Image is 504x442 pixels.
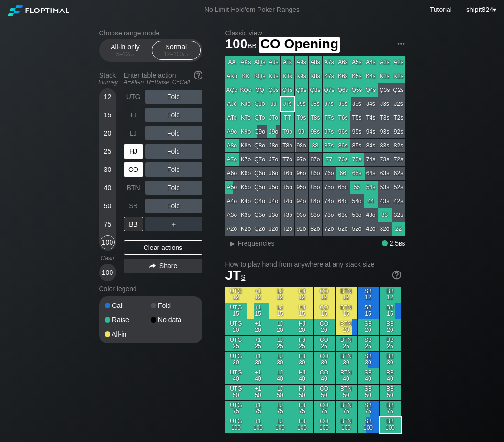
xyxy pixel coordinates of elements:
[295,139,308,152] div: 98o
[225,208,239,222] div: A3o
[267,97,280,111] div: JJ
[225,83,239,97] div: AQo
[291,385,313,400] div: HJ 50
[101,162,115,177] div: 30
[253,139,267,152] div: Q8o
[364,125,378,138] div: 94s
[309,194,322,208] div: 84o
[281,194,294,208] div: T4o
[239,83,253,97] div: KQo
[358,368,379,384] div: SB 40
[269,401,291,417] div: LJ 75
[392,56,405,69] div: A2s
[392,181,405,194] div: 52s
[364,194,378,208] div: 44
[364,222,378,236] div: 42o
[239,125,253,138] div: K9o
[269,336,291,351] div: LJ 25
[466,6,493,13] span: shipit824
[295,111,308,125] div: T9s
[193,70,203,80] img: help.32db89a4.svg
[269,319,291,335] div: LJ 20
[101,235,115,249] div: 100
[101,199,115,213] div: 50
[323,167,336,180] div: 76o
[253,111,267,125] div: QTo
[151,317,197,323] div: No data
[225,56,239,69] div: AA
[309,83,322,97] div: Q8s
[124,162,143,177] div: CO
[336,194,350,208] div: 64o
[190,6,314,16] div: No Limit Hold’em Poker Ranges
[225,319,247,335] div: UTG 20
[380,401,401,417] div: BB 75
[149,263,156,269] img: share.864f2f62.svg
[396,38,406,49] img: ellipsis.fd386fe8.svg
[380,385,401,400] div: BB 50
[239,194,253,208] div: K4o
[103,41,147,59] div: All-in only
[239,97,253,111] div: KJo
[253,167,267,180] div: Q6o
[253,56,267,69] div: AQs
[323,125,336,138] div: 97s
[336,303,357,319] div: BTN 15
[247,352,269,368] div: +1 30
[336,181,350,194] div: 65o
[336,368,357,384] div: BTN 40
[314,352,335,368] div: CO 30
[392,222,405,236] div: 22
[224,37,258,53] span: 100
[378,194,392,208] div: 43s
[267,194,280,208] div: J4o
[323,139,336,152] div: 87s
[392,97,405,111] div: J2s
[239,222,253,236] div: K2o
[314,368,335,384] div: CO 40
[291,287,313,303] div: HJ 12
[225,181,239,194] div: A5o
[225,29,405,37] h2: Classic view
[336,83,350,97] div: Q6s
[129,51,134,57] span: bb
[314,303,335,319] div: CO 15
[380,336,401,351] div: BB 25
[380,303,401,319] div: BB 15
[156,51,196,57] div: 12 – 100
[399,239,405,247] span: bb
[239,111,253,125] div: KTo
[291,319,313,335] div: HJ 20
[145,90,202,104] div: Fold
[267,222,280,236] div: J2o
[336,111,350,125] div: T6s
[309,56,322,69] div: A8s
[239,139,253,152] div: K8o
[392,83,405,97] div: Q2s
[281,181,294,194] div: T5o
[124,240,202,255] div: Clear actions
[225,194,239,208] div: A4o
[183,51,188,57] span: bb
[309,97,322,111] div: J8s
[295,208,308,222] div: 93o
[336,97,350,111] div: J6s
[225,125,239,138] div: A9o
[145,144,202,159] div: Fold
[314,319,335,335] div: CO 20
[145,217,202,231] div: ＋
[253,181,267,194] div: Q5o
[295,56,308,69] div: A9s
[267,111,280,125] div: JTo
[350,69,364,83] div: K5s
[267,181,280,194] div: J5o
[239,69,253,83] div: KK
[281,222,294,236] div: T2o
[124,181,143,195] div: BTN
[336,69,350,83] div: K6s
[364,83,378,97] div: Q4s
[314,401,335,417] div: CO 75
[380,287,401,303] div: BB 12
[281,97,294,111] div: JTs
[336,139,350,152] div: 86s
